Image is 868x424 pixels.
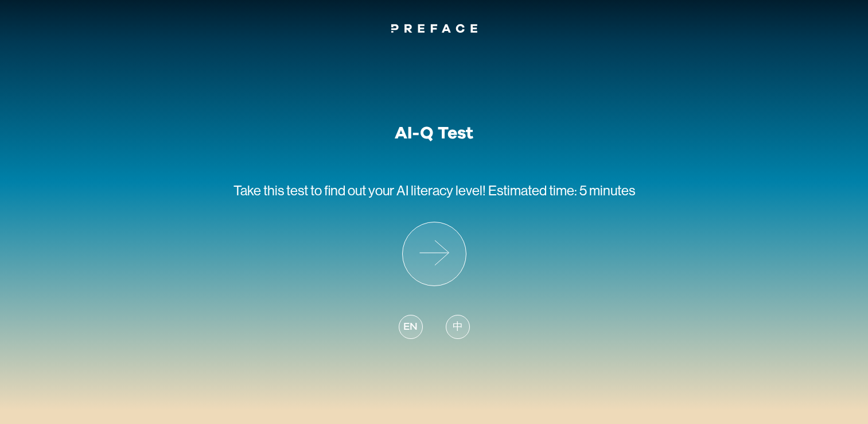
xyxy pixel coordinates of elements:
[453,319,463,335] span: 中
[488,183,635,198] span: Estimated time: 5 minutes
[395,123,473,144] h1: AI-Q Test
[324,183,486,198] span: find out your AI literacy level!
[233,183,322,198] span: Take this test to
[403,319,417,335] span: EN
